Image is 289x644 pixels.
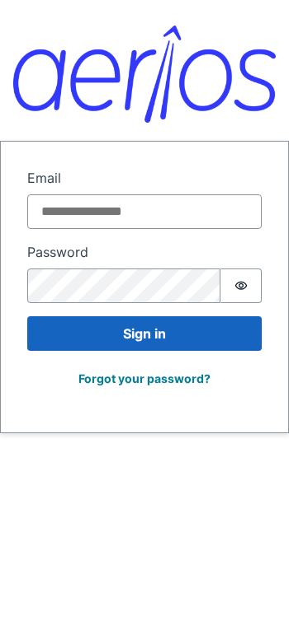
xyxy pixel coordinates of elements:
button: Show password [220,268,262,303]
button: Sign in [27,316,262,351]
button: Forgot your password? [68,364,221,393]
img: Aerios logo [13,26,276,122]
label: Email [27,168,262,188]
label: Password [27,242,262,262]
